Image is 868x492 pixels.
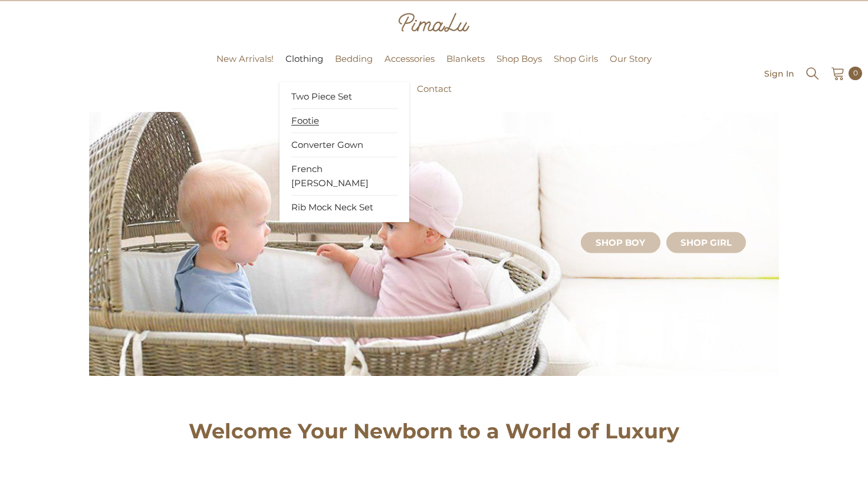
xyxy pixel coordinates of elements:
[291,115,319,127] span: Footie
[291,85,397,109] a: Two Piece Set
[280,52,329,82] a: Clothing
[581,232,660,253] a: Shop Boy
[497,53,542,64] span: Shop Boys
[291,163,369,189] span: French [PERSON_NAME]
[211,52,280,82] a: New Arrivals!
[764,69,794,78] a: Sign In
[6,70,43,78] a: Pimalu
[329,52,379,82] a: Bedding
[384,53,435,64] span: Accessories
[379,52,440,82] a: Accessories
[335,53,373,64] span: Bedding
[291,109,397,133] a: Footie
[291,202,373,213] span: Rib Mock Neck Set
[440,52,491,82] a: Blankets
[216,53,274,64] span: New Arrivals!
[417,83,452,94] span: Contact
[610,53,652,64] span: Our Story
[411,82,458,112] a: Contact
[666,232,746,253] a: Shop Girl
[89,423,779,440] h2: Welcome Your Newborn to a World of Luxury
[604,52,657,82] a: Our Story
[291,139,363,150] span: Converter Gown
[491,52,548,82] a: Shop Boys
[554,53,598,64] span: Shop Girls
[548,52,604,82] a: Shop Girls
[291,133,397,157] a: Converter Gown
[853,67,858,80] span: 0
[805,65,820,81] summary: Search
[291,196,397,219] a: Rib Mock Neck Set
[764,70,794,78] span: Sign In
[285,53,323,65] span: Clothing
[446,53,485,64] span: Blankets
[399,13,469,32] img: Pimalu
[291,91,352,102] span: Two Piece Set
[291,157,397,196] a: French [PERSON_NAME]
